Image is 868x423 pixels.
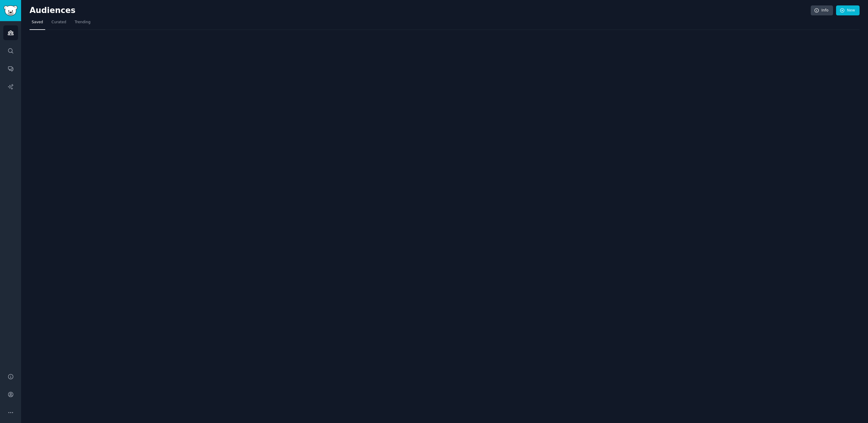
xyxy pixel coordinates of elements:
a: New [836,5,860,16]
a: Curated [49,18,68,30]
h2: Audiences [30,6,811,15]
img: GummySearch logo [4,5,17,16]
a: Trending [73,18,93,30]
a: Saved [30,18,45,30]
a: Info [811,5,833,16]
span: Trending [75,20,90,25]
span: Saved [32,20,43,25]
span: Curated [52,20,66,25]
